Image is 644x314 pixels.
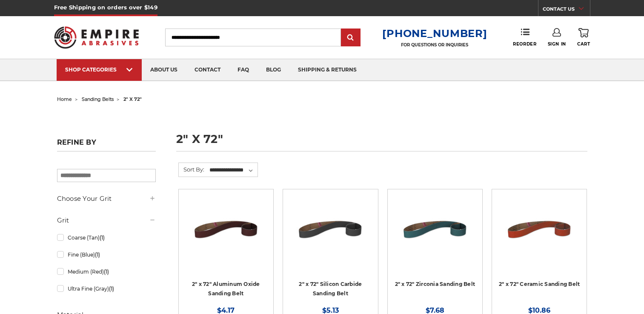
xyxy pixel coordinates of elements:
[57,264,156,279] a: Medium (Red)
[505,195,573,263] img: 2" x 72" Ceramic Pipe Sanding Belt
[577,28,590,47] a: Cart
[258,59,289,81] a: blog
[142,59,186,81] a: about us
[382,27,487,40] a: [PHONE_NUMBER]
[382,42,487,48] p: FOR QUESTIONS OR INQUIRIES
[176,133,587,151] h1: 2" x 72"
[192,281,260,297] a: 2" x 72" Aluminum Oxide Sanding Belt
[543,4,590,16] a: CONTACT US
[82,96,114,102] a: sanding belts
[123,96,142,102] span: 2" x 72"
[57,247,156,262] a: Fine (Blue)
[229,59,258,81] a: faq
[577,41,590,47] span: Cart
[100,234,105,241] span: (1)
[299,281,362,297] a: 2" x 72" Silicon Carbide Sanding Belt
[342,29,359,46] input: Submit
[289,195,372,278] a: 2" x 72" Silicon Carbide File Belt
[104,268,109,275] span: (1)
[395,281,475,287] a: 2" x 72" Zirconia Sanding Belt
[394,195,476,278] a: 2" x 72" Zirconia Pipe Sanding Belt
[513,41,536,47] span: Reorder
[289,59,365,81] a: shipping & returns
[185,195,267,278] a: 2" x 72" Aluminum Oxide Pipe Sanding Belt
[95,251,100,258] span: (1)
[192,195,260,263] img: 2" x 72" Aluminum Oxide Pipe Sanding Belt
[57,281,156,296] a: Ultra Fine (Gray)
[186,59,229,81] a: contact
[296,195,364,263] img: 2" x 72" Silicon Carbide File Belt
[57,194,156,204] h5: Choose Your Grit
[57,96,72,102] a: home
[57,138,156,151] h5: Refine by
[109,285,114,292] span: (1)
[548,41,566,47] span: Sign In
[57,230,156,245] a: Coarse (Tan)
[513,28,536,46] a: Reorder
[179,163,204,176] label: Sort By:
[401,195,469,263] img: 2" x 72" Zirconia Pipe Sanding Belt
[57,215,156,226] h5: Grit
[498,195,581,278] a: 2" x 72" Ceramic Pipe Sanding Belt
[65,66,133,73] div: SHOP CATEGORIES
[54,21,139,54] img: Empire Abrasives
[499,281,580,287] a: 2" x 72" Ceramic Sanding Belt
[208,164,258,177] select: Sort By:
